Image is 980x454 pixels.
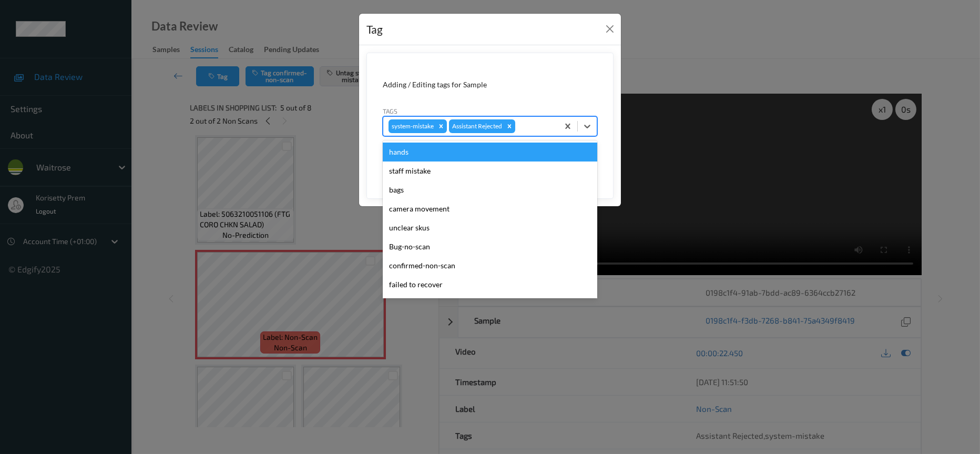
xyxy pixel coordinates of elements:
[435,119,447,133] div: Remove system-mistake
[383,256,597,275] div: confirmed-non-scan
[389,119,435,133] div: system-mistake
[449,119,504,133] div: Assistant Rejected
[383,218,597,237] div: unclear skus
[383,275,597,294] div: failed to recover
[504,119,515,133] div: Remove Assistant Rejected
[603,22,617,36] button: Close
[383,294,597,313] div: product recovered
[383,143,597,162] div: hands
[383,106,397,116] label: Tags
[383,180,597,199] div: bags
[383,199,597,218] div: camera movement
[383,162,597,180] div: staff mistake
[383,237,597,256] div: Bug-no-scan
[366,21,383,38] div: Tag
[383,79,597,90] div: Adding / Editing tags for Sample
